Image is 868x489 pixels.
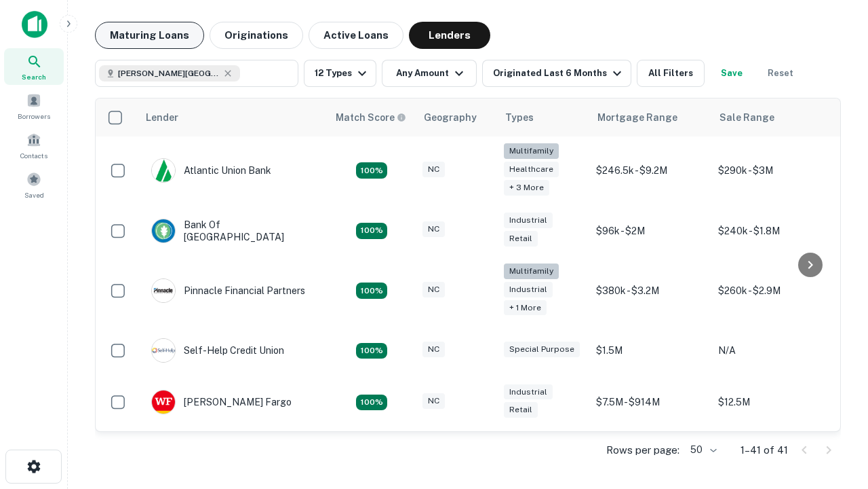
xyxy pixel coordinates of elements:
[336,110,406,125] div: Capitalize uses an advanced AI algorithm to match your search with the best lender. The match sco...
[382,60,477,87] button: Any Amount
[4,127,64,164] a: Contacts
[504,180,549,196] div: + 3 more
[309,22,403,49] button: Active Loans
[424,109,477,126] div: Geography
[482,60,631,87] button: Originated Last 6 Months
[24,189,44,200] span: Saved
[151,219,314,243] div: Bank Of [GEOGRAPHIC_DATA]
[589,325,711,376] td: $1.5M
[336,110,403,125] h6: Match Score
[138,98,328,137] th: Lender
[711,257,833,325] td: $260k - $2.9M
[152,159,175,182] img: picture
[95,22,204,49] button: Maturing Loans
[422,342,445,357] div: NC
[328,98,416,137] th: Capitalize uses an advanced AI algorithm to match your search with the best lender. The match sco...
[422,162,445,177] div: NC
[493,65,625,81] div: Originated Last 6 Months
[710,60,753,87] button: Save your search to get updates of matches that match your search criteria.
[504,213,553,228] div: Industrial
[118,67,220,79] span: [PERSON_NAME][GEOGRAPHIC_DATA], [GEOGRAPHIC_DATA]
[356,223,387,239] div: Matching Properties: 15, hasApolloMatch: undefined
[759,60,802,87] button: Reset
[152,279,175,302] img: picture
[152,339,175,362] img: picture
[409,22,490,49] button: Lenders
[637,60,705,87] button: All Filters
[606,442,679,458] p: Rows per page:
[711,205,833,257] td: $240k - $1.8M
[210,22,303,49] button: Originations
[504,300,547,316] div: + 1 more
[18,111,50,122] span: Borrowers
[4,166,64,203] a: Saved
[356,395,387,411] div: Matching Properties: 15, hasApolloMatch: undefined
[304,60,376,87] button: 12 Types
[800,380,868,446] iframe: Chat Widget
[504,282,553,297] div: Industrial
[422,393,445,409] div: NC
[711,137,833,205] td: $290k - $3M
[597,109,677,126] div: Mortgage Range
[685,440,719,460] div: 50
[152,219,175,242] img: picture
[504,402,538,418] div: Retail
[711,325,833,376] td: N/A
[497,98,589,137] th: Types
[505,109,534,126] div: Types
[504,264,559,279] div: Multifamily
[146,109,178,126] div: Lender
[356,162,387,179] div: Matching Properties: 14, hasApolloMatch: undefined
[504,231,538,247] div: Retail
[504,342,580,357] div: Special Purpose
[151,158,271,183] div: Atlantic Union Bank
[741,442,788,458] p: 1–41 of 41
[22,11,47,38] img: capitalize-icon.png
[422,282,445,297] div: NC
[589,257,711,325] td: $380k - $3.2M
[589,205,711,257] td: $96k - $2M
[4,48,64,85] a: Search
[589,137,711,205] td: $246.5k - $9.2M
[20,150,47,161] span: Contacts
[356,343,387,359] div: Matching Properties: 11, hasApolloMatch: undefined
[4,88,64,124] a: Borrowers
[356,283,387,299] div: Matching Properties: 24, hasApolloMatch: undefined
[151,338,284,363] div: Self-help Credit Union
[504,162,559,177] div: Healthcare
[589,376,711,428] td: $7.5M - $914M
[416,98,497,137] th: Geography
[504,384,553,400] div: Industrial
[711,98,833,137] th: Sale Range
[151,390,292,414] div: [PERSON_NAME] Fargo
[151,278,305,303] div: Pinnacle Financial Partners
[719,109,774,126] div: Sale Range
[589,98,711,137] th: Mortgage Range
[422,221,445,237] div: NC
[152,391,175,414] img: picture
[22,71,46,82] span: Search
[504,143,559,159] div: Multifamily
[711,376,833,428] td: $12.5M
